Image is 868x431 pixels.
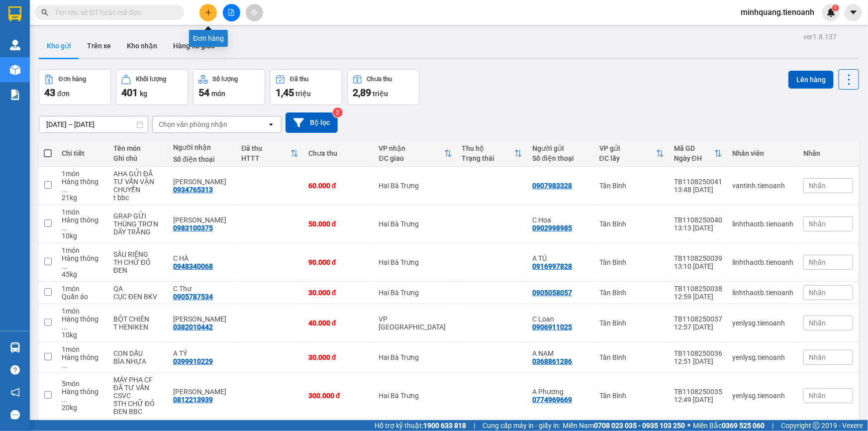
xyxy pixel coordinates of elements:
span: message [10,410,20,420]
div: Chưa thu [367,76,392,83]
span: Nhãn [809,392,826,400]
span: Nhãn [809,182,826,190]
button: Kho nhận [119,34,165,58]
div: Hàng thông thường [62,178,103,194]
div: GRAP GỬI [113,212,163,220]
div: 90.000 đ [308,258,369,266]
div: C Loan [532,315,589,323]
div: 0774969669 [532,396,572,404]
div: Chưa thu [308,149,369,157]
div: Hai Bà Trưng [379,353,452,361]
button: Số lượng54món [193,69,265,105]
div: 0368861286 [532,357,572,365]
div: 40.000 đ [308,319,369,327]
div: vantinh.tienoanh [732,182,793,190]
div: GIANG PHẠM [173,178,232,186]
span: question-circle [10,365,20,375]
div: 12:57 [DATE] [674,323,722,331]
div: Nhãn [803,149,853,157]
div: VP gửi [599,144,656,152]
div: 1 món [62,170,103,178]
div: THÙNG TRƠN DÂY TRẮNG [113,220,163,236]
div: 1 món [62,246,103,254]
div: Hai Bà Trưng [379,289,452,297]
button: Khối lượng401kg [116,69,188,105]
div: yenlysg.tienoanh [732,353,793,361]
div: 0905058057 [532,289,572,297]
div: ĐC giao [379,154,444,162]
button: caret-down [845,4,862,21]
div: A NAM [532,349,589,357]
button: Trên xe [79,34,119,58]
div: linhthaotb.tienoanh [732,258,793,266]
div: A TÝ [173,349,232,357]
th: Toggle SortBy [236,140,303,167]
th: Toggle SortBy [594,140,669,167]
div: Trạng thái [462,154,515,162]
div: TB1108250036 [674,349,722,357]
div: C Thư [173,285,232,293]
strong: 0708 023 035 - 0935 103 250 [594,422,685,430]
span: | [772,420,773,431]
div: XUÂN THÀNH [173,216,232,224]
div: 20 kg [62,404,103,412]
span: 401 [121,87,138,99]
th: Toggle SortBy [457,140,528,167]
div: 30.000 đ [308,353,369,361]
span: Miền Bắc [693,420,765,431]
div: 0905787534 [173,293,213,301]
img: logo-vxr [8,6,21,21]
span: ... [62,361,68,369]
div: C Hoa [532,216,589,224]
div: 60.000 đ [308,182,369,190]
span: Nhãn [809,258,826,266]
div: 0399910229 [173,357,213,365]
span: Miền Nam [563,420,685,431]
span: minhquang.tienoanh [733,6,822,18]
div: Tân Bình [599,392,664,400]
img: warehouse-icon [10,40,20,50]
span: Nhãn [809,289,826,297]
span: ... [62,323,68,331]
span: Cung cấp máy in - giấy in: [482,420,560,431]
div: BỘT CHIÊN [113,315,163,323]
div: ĐC lấy [599,154,656,162]
div: T HENIKEN [113,323,163,331]
span: 1 [834,4,837,11]
div: ver 1.8.137 [803,31,837,42]
div: linhthaotb.tienoanh [732,220,793,228]
button: Kho gửi [39,34,79,58]
span: | [474,420,475,431]
span: đơn [57,90,70,98]
div: TB1108250037 [674,315,722,323]
div: Hàng thông thường [62,353,103,369]
span: caret-down [849,8,858,17]
div: TB1108250041 [674,178,722,186]
div: 1 món [62,208,103,216]
div: Hàng thông thường [62,216,103,232]
span: Hỗ trợ kỹ thuật: [375,420,466,431]
div: Tân Bình [599,353,664,361]
div: 12:49 [DATE] [674,396,722,404]
div: 13:48 [DATE] [674,186,722,194]
th: Toggle SortBy [669,140,727,167]
div: Tên món [113,144,163,152]
div: Chọn văn phòng nhận [159,119,227,129]
span: ... [62,186,68,194]
div: 1 món [62,307,103,315]
div: Hàng thông thường [62,388,103,404]
div: C Vân [173,315,232,323]
div: Số điện thoại [532,154,589,162]
th: Toggle SortBy [374,140,457,167]
div: t bbc [113,194,163,202]
div: 300.000 đ [308,392,369,400]
div: Tân Bình [599,182,664,190]
span: 2,89 [353,87,371,99]
img: warehouse-icon [10,65,20,75]
div: TH CHỮ ĐỎ ĐEN [113,258,163,274]
div: TB1108250039 [674,254,722,262]
span: notification [10,388,20,397]
div: AHA GỬI ĐÃ TƯ VẤN VẬN CHUYỂN [113,170,163,194]
button: Lên hàng [788,71,834,89]
div: 0902998985 [532,224,572,232]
